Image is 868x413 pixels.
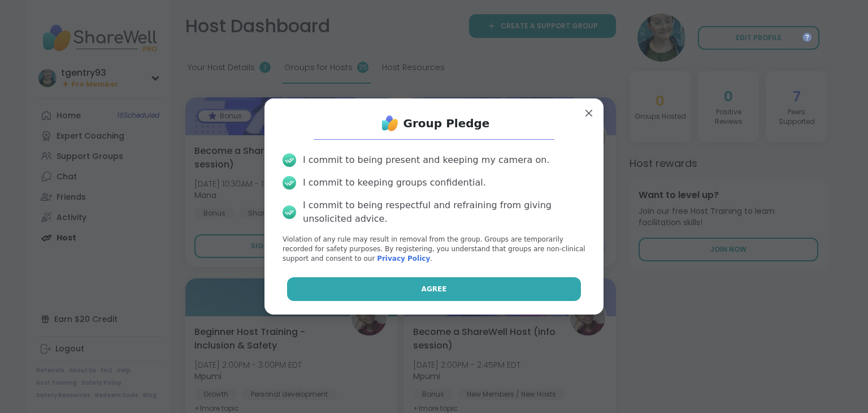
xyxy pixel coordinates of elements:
[377,255,430,263] a: Privacy Policy
[303,199,585,226] div: I commit to being respectful and refraining from giving unsolicited advice.
[303,176,486,190] div: I commit to keeping groups confidential.
[287,277,581,301] button: Agree
[283,235,585,263] p: Violation of any rule may result in removal from the group. Groups are temporarily recorded for s...
[422,284,447,294] span: Agree
[802,33,811,42] iframe: Spotlight
[303,153,549,167] div: I commit to being present and keeping my camera on.
[379,112,401,135] img: ShareWell Logo
[403,115,490,131] h1: Group Pledge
